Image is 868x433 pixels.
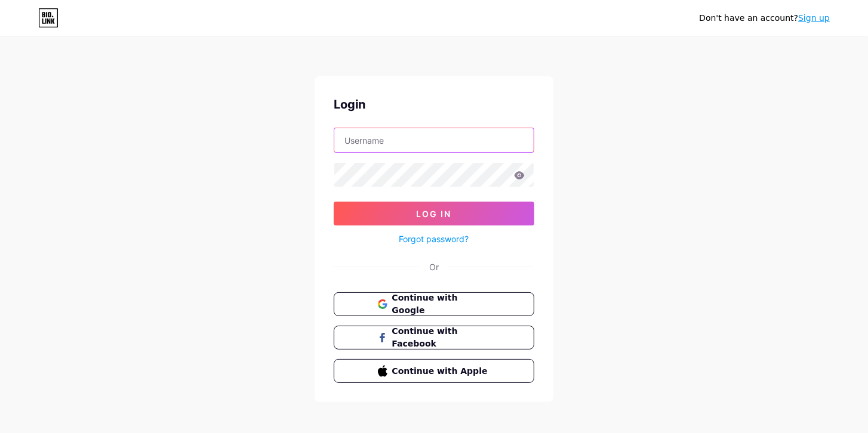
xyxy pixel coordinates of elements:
[699,12,830,24] div: Don't have an account?
[334,359,534,383] button: Continue with Apple
[798,13,830,23] a: Sign up
[429,261,439,273] div: Or
[417,209,452,219] span: Log In
[392,325,491,350] span: Continue with Facebook
[334,292,534,316] button: Continue with Google
[392,292,491,317] span: Continue with Google
[392,365,491,378] span: Continue with Apple
[334,128,534,152] input: Username
[334,202,534,225] button: Log In
[334,326,534,350] button: Continue with Facebook
[334,95,534,113] div: Login
[399,233,469,245] a: Forgot password?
